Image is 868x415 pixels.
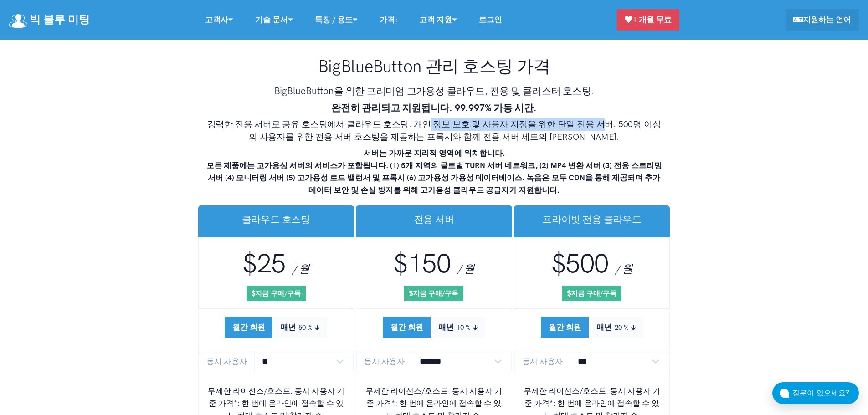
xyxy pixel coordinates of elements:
[272,317,327,338] button: 매년-50 %
[363,213,505,226] h3: 전용 서버
[457,262,474,275] span: / 월
[242,248,285,279] span: $25
[551,248,609,279] span: $500
[408,10,468,30] a: 고객 지원
[206,149,662,195] strong: 서버는 가까운 지리적 영역에 위치합니다. 모든 제품에는 고가용성 서버의 서비스가 포함됩니다. (1) 5개 지역의 글로벌 TURN 서버 네트워크, (2) MP4 변환 서버 (3...
[617,9,679,31] a: 1 개월 무료
[205,213,347,226] h3: 클라우드 호스팅
[331,102,537,113] strong: 완전히 관리되고 지원됩니다. 99.997% 가동 시간.
[206,118,662,143] h4: 강력한 전용 서버로 공유 호스팅에서 클라우드 호스팅. 개인 정보 보호 및 사용자 지정을 위한 단일 전용 서버. 500명 이상의 사용자를 위한 전용 서버 호스팅을 제공하는 프록...
[468,10,513,30] a: 로그인
[296,323,313,332] small: -50 %
[454,323,471,332] small: -10 %
[292,262,309,275] span: / 월
[792,387,859,399] div: 질문이 있으세요?
[786,9,859,31] a: 지원하는 언어
[562,286,621,301] a: 지금 구매/구독
[404,286,463,301] a: 지금 구매/구독
[541,317,589,338] button: 월간 회원
[199,351,255,372] span: 동시 사용자
[383,317,485,338] div: Subscription Period
[615,262,632,275] span: / 월
[304,10,369,30] a: 특징 / 용도
[393,248,451,279] span: $150
[247,286,306,301] a: 지금 구매/구독
[9,10,90,30] a: 빅 블루 미팅
[194,10,244,30] a: 고객사
[225,317,327,338] div: Subscription Period
[244,10,304,30] a: 기술 문서
[356,351,412,372] span: 동시 사용자
[206,55,662,77] h1: BigBlueButton 관리 호스팅 가격
[514,351,570,372] span: 동시 사용자
[206,84,662,97] h3: BigBlueButton을 위한 프리미엄 고가용성 클라우드, 전용 및 클러스터 호스팅.
[383,317,431,338] button: 월간 회원
[225,317,273,338] button: 월간 회원
[431,317,485,338] button: 매년-10 %
[369,10,408,30] a: 가격:
[772,382,859,404] button: 질문이 있으세요?
[521,213,663,226] h3: 프라이빗 전용 클라우드
[612,323,629,332] small: -20 %
[589,317,643,338] button: 매년-20 %
[541,317,643,338] div: Subscription Period
[9,14,27,28] img: 심벌 마크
